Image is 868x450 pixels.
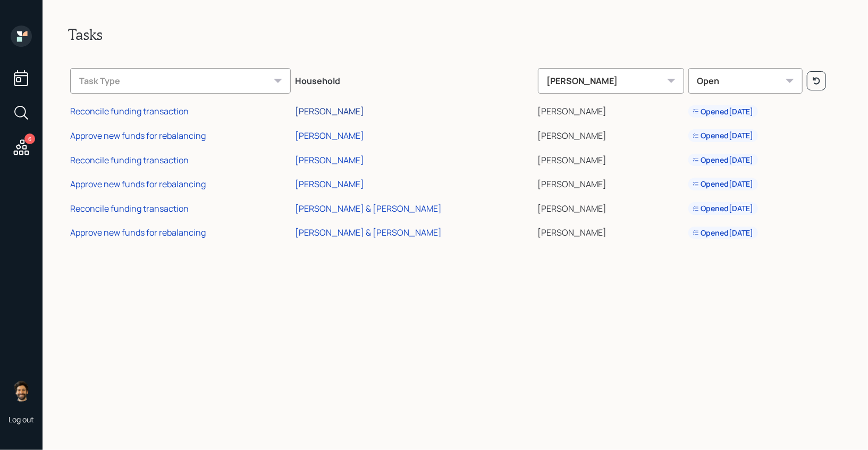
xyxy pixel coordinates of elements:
td: [PERSON_NAME] [536,195,686,219]
div: Open [688,68,803,94]
td: [PERSON_NAME] [536,219,686,244]
div: Approve new funds for rebalancing [70,178,206,190]
div: Opened [DATE] [693,179,754,189]
div: Log out [9,414,34,424]
div: Opened [DATE] [693,228,754,238]
div: Approve new funds for rebalancing [70,130,206,141]
img: eric-schwartz-headshot.png [11,380,32,402]
div: [PERSON_NAME] & [PERSON_NAME] [295,203,442,214]
div: Approve new funds for rebalancing [70,227,206,238]
div: [PERSON_NAME] & [PERSON_NAME] [295,227,442,238]
div: Reconcile funding transaction [70,203,189,214]
td: [PERSON_NAME] [536,146,686,171]
div: Opened [DATE] [693,106,754,117]
td: [PERSON_NAME] [536,170,686,195]
div: [PERSON_NAME] [295,130,364,141]
div: Reconcile funding transaction [70,105,189,117]
h2: Tasks [68,26,842,44]
div: Opened [DATE] [693,155,754,165]
div: Task Type [70,68,291,94]
div: [PERSON_NAME] [295,178,364,190]
div: [PERSON_NAME] [295,154,364,166]
div: Reconcile funding transaction [70,154,189,166]
div: Opened [DATE] [693,203,754,214]
td: [PERSON_NAME] [536,122,686,146]
div: [PERSON_NAME] [538,68,684,94]
div: 6 [24,134,35,144]
td: [PERSON_NAME] [536,98,686,122]
div: Opened [DATE] [693,130,754,141]
th: Household [293,61,536,98]
div: [PERSON_NAME] [295,105,364,117]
